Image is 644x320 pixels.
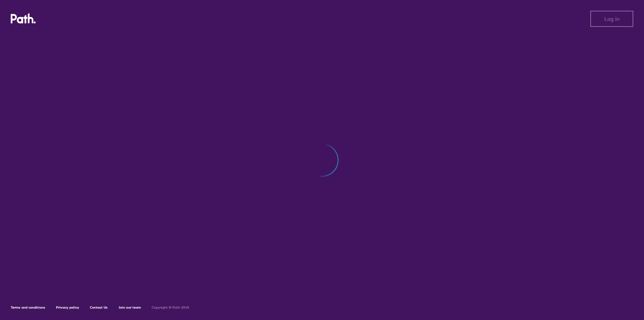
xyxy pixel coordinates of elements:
[90,305,108,310] a: Contact Us
[604,16,620,22] span: Log in
[152,306,189,310] h6: Copyright © Path 2018
[118,305,141,310] a: Join our team
[56,305,79,310] a: Privacy policy
[590,11,633,27] button: Log in
[11,305,45,310] a: Terms and conditions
